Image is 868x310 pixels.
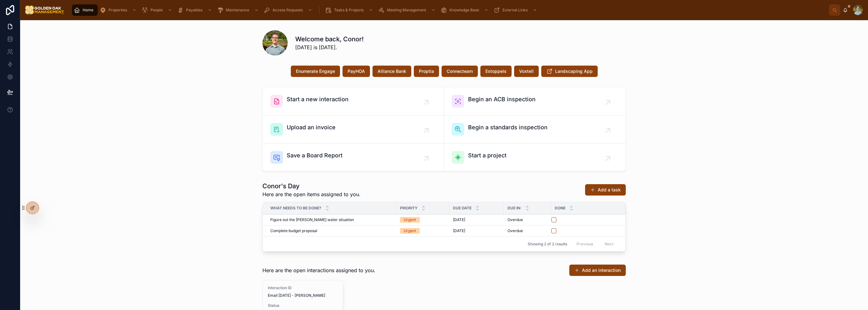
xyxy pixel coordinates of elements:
[453,217,465,222] span: [DATE]
[585,184,626,196] button: Add a task
[502,8,528,13] span: External Links
[453,228,465,233] span: [DATE]
[468,123,548,132] span: Begin a standards inspection
[444,87,625,115] a: Begin an ACB inspection
[268,285,338,290] span: Interaction ID
[378,68,406,74] span: Alliance Bank
[400,217,445,223] a: Urgent
[334,8,364,13] span: Tasks & Projects
[262,190,361,198] span: Here are the open items assigned to you.
[507,228,523,233] span: Overdue
[287,151,343,160] span: Save a Board Report
[400,228,445,234] a: Urgent
[295,44,364,51] span: [DATE] is [DATE].
[270,228,317,233] span: Complete budget proposal
[262,4,315,16] a: Access Requests
[519,68,534,74] span: Voxtell
[323,4,376,16] a: Tasks & Projects
[404,228,416,234] div: Urgent
[268,293,338,298] span: Email [DATE] - [PERSON_NAME]
[453,228,500,233] a: [DATE]
[226,8,249,13] span: Maintenance
[453,217,500,222] a: [DATE]
[442,66,478,77] button: Connecteam
[444,115,625,143] a: Begin a standards inspection
[492,4,540,16] a: External Links
[507,228,547,233] a: Overdue
[262,182,361,190] h1: Conor's Day
[270,206,321,211] span: What needs to be done?
[541,66,598,77] button: Landscaping App
[262,266,375,274] span: Here are the open interactions assigned to you.
[270,217,354,222] span: Figure out the [PERSON_NAME] water situation
[287,95,349,104] span: Start a new interaction
[69,3,829,17] div: scrollable content
[468,151,507,160] span: Start a project
[287,123,336,132] span: Upload an invoice
[98,4,140,16] a: Properties
[555,206,566,211] span: Done
[507,206,521,211] span: Due in:
[449,8,479,13] span: Knowledge Base
[72,4,98,16] a: Home
[296,68,335,74] span: Enumerate Engage
[295,35,364,44] h1: Welcome back, Conor!
[387,8,426,13] span: Meeting Management
[343,66,370,77] button: PayHOA
[83,8,93,13] span: Home
[528,242,567,247] span: Showing 2 of 2 results
[273,8,303,13] span: Access Requests
[480,66,512,77] button: Estoppels
[186,8,202,13] span: Payables
[270,217,392,222] a: Figure out the [PERSON_NAME] water situation
[263,143,444,171] a: Save a Board Report
[419,68,434,74] span: Proptia
[150,8,163,13] span: People
[140,4,175,16] a: People
[400,206,418,211] span: Priority
[215,4,262,16] a: Maintenance
[439,4,492,16] a: Knowledge Base
[485,68,507,74] span: Estoppels
[263,87,444,115] a: Start a new interaction
[507,217,523,222] span: Overdue
[444,143,625,171] a: Start a project
[453,206,472,211] span: Due date
[569,265,626,276] button: Add an interaction
[270,228,392,233] a: Complete budget proposal
[514,66,539,77] button: Voxtell
[468,95,536,104] span: Begin an ACB inspection
[25,5,64,15] img: App logo
[108,8,127,13] span: Properties
[447,68,473,74] span: Connecteam
[263,115,444,143] a: Upload an invoice
[404,217,416,223] div: Urgent
[348,68,365,74] span: PayHOA
[372,66,411,77] button: Alliance Bank
[291,66,340,77] button: Enumerate Engage
[414,66,439,77] button: Proptia
[268,303,338,308] span: Status
[175,4,215,16] a: Payables
[376,4,439,16] a: Meeting Management
[507,217,547,222] a: Overdue
[555,68,593,74] span: Landscaping App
